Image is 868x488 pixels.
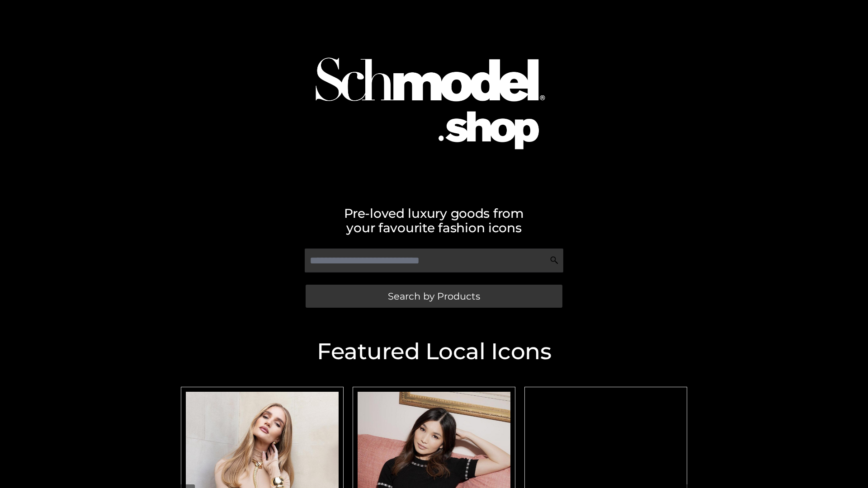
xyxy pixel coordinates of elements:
[550,256,559,265] img: Search Icon
[176,340,692,363] h2: Featured Local Icons​
[306,285,562,308] a: Search by Products
[388,291,480,301] span: Search by Products
[176,206,692,235] h2: Pre-loved luxury goods from your favourite fashion icons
